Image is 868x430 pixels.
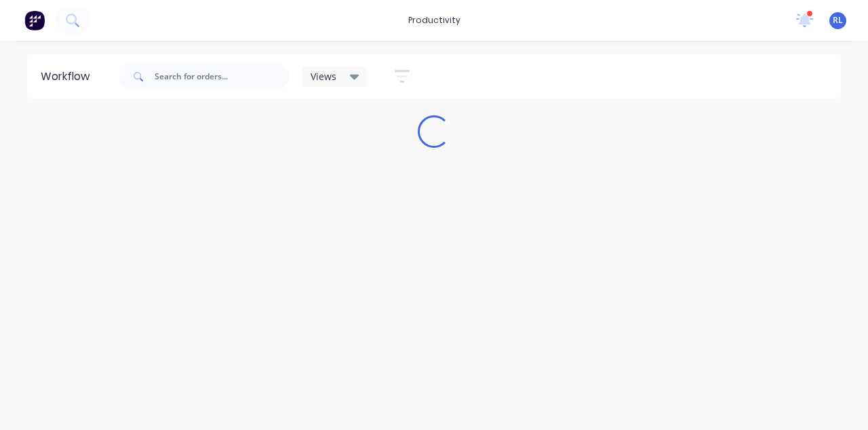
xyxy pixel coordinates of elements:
span: Views [311,69,336,83]
div: Workflow [41,69,96,85]
input: Search for orders... [155,63,289,90]
span: RL [833,14,843,26]
div: productivity [401,10,467,31]
img: Factory [24,10,45,31]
